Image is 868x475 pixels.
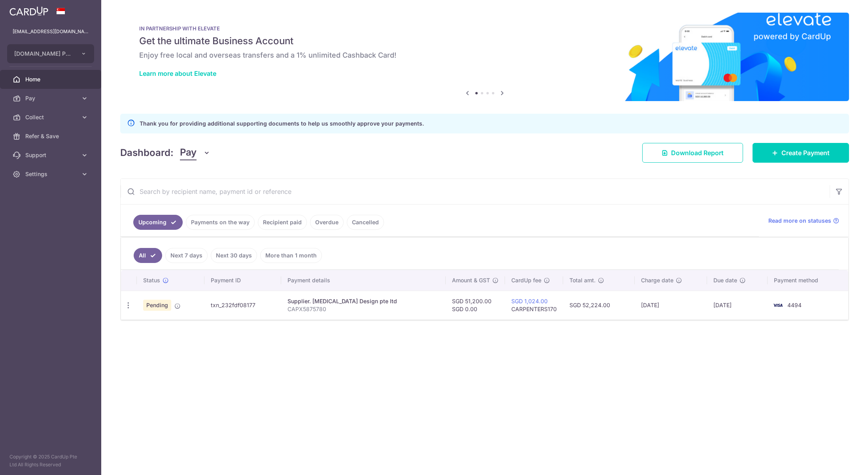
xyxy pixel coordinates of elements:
span: Create Payment [781,148,830,158]
th: Payment details [281,270,445,291]
p: CAPX5875780 [287,305,439,313]
span: Charge date [641,276,673,284]
a: More than 1 month [260,248,322,263]
a: Create Payment [753,143,849,163]
a: Next 30 days [211,248,257,263]
span: Settings [25,170,78,178]
span: Read more on statuses [768,217,831,225]
a: Learn more about Elevate [139,69,216,77]
h6: Enjoy free local and overseas transfers and a 1% unlimited Cashback Card! [139,51,830,60]
a: Read more on statuses [768,217,839,225]
td: CARPENTERS170 [505,291,563,319]
span: Pay [25,94,78,102]
a: Download Report [642,143,743,163]
img: Renovation banner [120,13,849,101]
span: Due date [713,276,737,284]
span: 4494 [787,302,802,308]
a: SGD 1,024.00 [511,298,548,304]
span: [DOMAIN_NAME] PTE. LTD. [14,50,73,58]
span: Pending [143,300,171,311]
button: Pay [180,145,210,160]
td: [DATE] [635,291,707,319]
span: Home [25,75,78,83]
span: Amount & GST [452,276,490,284]
iframe: Opens a widget where you can find more information [817,451,860,471]
td: SGD 51,200.00 SGD 0.00 [446,291,505,319]
h4: Dashboard: [120,146,174,160]
td: txn_232fdf08177 [204,291,282,319]
a: Upcoming [133,215,183,230]
a: Payments on the way [186,215,255,230]
p: Thank you for providing additional supporting documents to help us smoothly approve your payments. [140,119,424,128]
p: [EMAIL_ADDRESS][DOMAIN_NAME] [13,28,89,36]
span: Download Report [671,148,724,158]
span: Support [25,151,78,159]
input: Search by recipient name, payment id or reference [121,179,830,204]
img: CardUp [9,6,48,16]
img: Bank Card [770,300,786,310]
span: Pay [180,145,197,160]
a: Next 7 days [165,248,208,263]
span: Collect [25,113,78,121]
span: CardUp fee [511,276,541,284]
a: All [134,248,162,263]
td: SGD 52,224.00 [563,291,635,319]
a: Cancelled [347,215,384,230]
th: Payment ID [204,270,282,291]
button: [DOMAIN_NAME] PTE. LTD. [7,44,94,63]
td: [DATE] [707,291,768,319]
div: Supplier. [MEDICAL_DATA] Design pte ltd [287,297,439,305]
span: Refer & Save [25,132,78,140]
span: Status [143,276,160,284]
th: Payment method [768,270,848,291]
span: Total amt. [569,276,596,284]
h5: Get the ultimate Business Account [139,35,830,47]
p: IN PARTNERSHIP WITH ELEVATE [139,25,830,32]
a: Recipient paid [258,215,307,230]
a: Overdue [310,215,344,230]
